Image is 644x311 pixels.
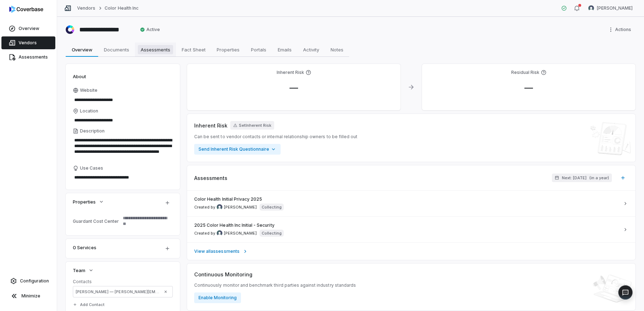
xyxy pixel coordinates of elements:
[194,230,257,236] span: Created by
[73,135,173,162] textarea: Description
[300,45,322,54] span: Activity
[562,175,587,181] span: Next: [DATE]
[589,175,609,181] span: ( in a year )
[552,174,612,182] button: Next: [DATE](in a year)
[73,172,173,182] textarea: Use Cases
[511,70,539,75] h4: Residual Risk
[194,204,257,210] span: Created by
[248,45,269,54] span: Portals
[588,5,594,11] img: Justin Trimachi avatar
[80,165,103,171] span: Use Cases
[77,5,95,11] a: Vendors
[194,122,227,129] span: Inherent Risk
[19,26,39,31] span: Overview
[230,121,274,130] button: SetInherent Risk
[194,282,356,288] span: Continuously monitor and benchmark third parties against industry standards
[80,108,98,114] span: Location
[217,204,222,210] img: Justin Trimachi avatar
[73,115,173,125] input: Location
[73,267,85,274] span: Team
[194,222,275,228] span: 2025 Color Health Inc Initial - Security
[105,5,139,11] a: Color Health Inc
[179,45,208,54] span: Fact Sheet
[519,82,539,93] span: —
[328,45,346,54] span: Notes
[224,231,257,236] span: [PERSON_NAME]
[194,292,241,303] button: Enable Monitoring
[80,87,97,93] span: Website
[584,3,637,14] button: Justin Trimachi avatar[PERSON_NAME]
[101,45,132,54] span: Documents
[194,249,240,254] span: View all assessments
[224,205,257,210] span: [PERSON_NAME]
[9,6,43,13] img: logo-D7KZi-bG.svg
[194,174,227,182] span: Assessments
[284,82,304,93] span: —
[71,195,106,208] button: Properties
[20,278,49,284] span: Configuration
[3,275,54,287] a: Configuration
[1,36,55,49] a: Vendors
[1,51,55,64] a: Assessments
[194,196,262,202] span: Color Health Initial Privacy 2025
[69,45,95,54] span: Overview
[277,70,304,75] h4: Inherent Risk
[262,230,282,236] p: Collecting
[217,230,222,236] img: Arun Muthu avatar
[71,264,96,277] button: Team
[21,293,40,299] span: Minimize
[3,289,54,303] button: Minimize
[1,22,55,35] a: Overview
[140,27,160,32] span: Active
[80,128,105,134] span: Description
[194,271,252,278] span: Continuous Monitoring
[214,45,242,54] span: Properties
[73,73,86,80] span: About
[73,279,173,285] dt: Contacts
[262,204,282,210] p: Collecting
[73,219,120,224] div: Guardant Cost Center
[194,134,357,140] span: Can be sent to vendor contacts or internal relationship owners to be filled out
[73,199,96,205] span: Properties
[19,54,48,60] span: Assessments
[76,289,159,295] span: [PERSON_NAME] — [PERSON_NAME][EMAIL_ADDRESS][PERSON_NAME][DOMAIN_NAME]
[275,45,295,54] span: Emails
[71,298,107,311] button: Add Contact
[138,45,173,54] span: Assessments
[194,144,281,155] button: Send Inherent Risk Questionnaire
[19,40,37,46] span: Vendors
[187,216,635,242] a: 2025 Color Health Inc Initial - SecurityCreated by Arun Muthu avatar[PERSON_NAME]Collecting
[597,5,633,11] span: [PERSON_NAME]
[187,191,635,216] a: Color Health Initial Privacy 2025Created by Justin Trimachi avatar[PERSON_NAME]Collecting
[187,242,635,260] a: View allassessments
[73,95,161,105] input: Website
[606,24,635,35] button: More actions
